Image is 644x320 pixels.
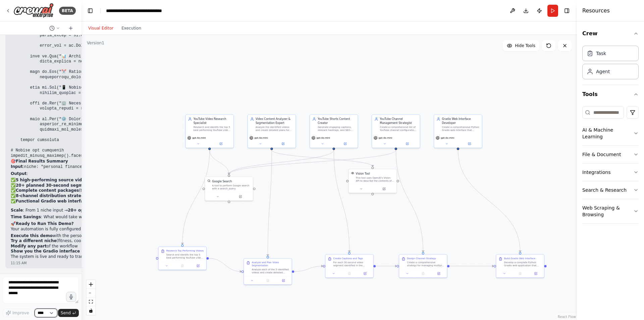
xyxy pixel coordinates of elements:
div: YouTube Shorts Content Creator [318,117,355,125]
img: Logo [13,3,54,18]
p: Your automation is fully configured and ready. Would you like me to: [11,227,235,232]
button: Open in side panel [529,271,543,276]
span: Hide Tools [515,43,535,48]
strong: Final Results Summary [16,159,68,164]
button: Start a new chat [65,24,76,32]
div: Gradio Web Interface DeveloperCreate a comprehensive Python Gradio web interface that allows user... [434,115,482,148]
button: Search & Research [582,181,639,199]
button: Hide right sidebar [562,6,572,15]
button: Execution [117,24,145,32]
div: Research and identify the top 5 best performing YouTube videos in the {niche} that are at least 3... [194,126,231,132]
button: zoom out [87,289,95,298]
img: VisionTool [351,172,354,175]
a: React Flow attribution [558,315,576,319]
li: ✅ for managing everything [11,199,235,204]
button: Crew [582,24,639,43]
span: gpt-4o-mini [379,136,392,139]
div: Gradio Web Interface Developer [442,117,480,125]
h2: 🎯 [11,159,235,164]
strong: Functional Gradio web interface [16,199,89,203]
strong: Output [11,171,26,176]
nav: breadcrumb [106,7,181,14]
div: React Flow controls [87,280,95,315]
button: File & Document [582,146,639,163]
li: of the workflow [11,244,235,249]
div: Analyze the identified videos and create detailed plans for segmenting each 3+ minute video into ... [256,126,293,132]
g: Edge from 8b2a7bd3-23d3-4d81-8ad3-98bbbf137217 to cb126492-bdfc-4cf0-8615-c0f8eb402ecc [208,150,231,175]
div: Video Content Analyzer & Segmentation ExpertAnalyze the identified videos and create detailed pla... [248,115,296,148]
div: YouTube Channel Management Strategist [380,117,417,125]
g: Edge from 2b61117f-7d84-4cc4-8b86-83819160e898 to cb126492-bdfc-4cf0-8615-c0f8eb402ecc [227,150,336,175]
div: Analyze and Plan Video Segmentation [252,261,289,267]
div: Google Search [212,179,232,183]
div: Research Top Performing VideosSearch and identify the top 5 best performing YouTube videos in the... [158,246,207,270]
button: Open in side panel [277,278,290,283]
strong: 5 high-performing source videos [16,178,90,182]
button: Open in side panel [192,264,205,268]
button: Open in side panel [459,141,480,146]
div: Create a comprehensive strategy for managing multiple YouTube channels for the {niche} automation... [407,261,444,267]
g: Edge from 9493638a-dbb5-45c0-a6a1-43ea93b1f0cb to dae1353d-d51f-467f-a5b9-3983858c4a07 [456,150,522,252]
button: Open in side panel [334,141,356,146]
div: Design Channel StrategyCreate a comprehensive strategy for managing multiple YouTube channels for... [399,254,447,278]
strong: Input [11,164,23,169]
div: YouTube Video Research SpecialistResearch and identify the top 5 best performing YouTube videos i... [185,115,234,148]
g: Edge from bcbe6b55-448b-495c-af75-96d6f33e03c3 to 4bb994c6-de6a-4e63-a205-98df50de5c4d [376,264,397,268]
div: This tool uses OpenAI's Vision API to describe the contents of an image. [356,176,394,183]
div: 11:15 AM [11,261,235,266]
span: gpt-4o-mini [254,136,268,139]
strong: 8-channel distribution strategy [16,193,87,198]
button: fit view [87,298,95,306]
p: : [11,171,235,177]
div: Build Gradio Web InterfaceDevelop a complete Python Gradio web application that provides an intui... [496,254,544,278]
div: YouTube Channel Management StrategistCreate a comprehensive list of YouTube channel configuration... [372,115,420,148]
div: BETA [59,7,76,15]
div: VisionToolVision ToolThis tool uses OpenAI's Vision API to describe the contents of an image. [348,169,397,193]
div: Create a comprehensive list of YouTube channel configurations and develop a strategic upload sche... [380,126,417,132]
li: ✅ with upload scheduling [11,193,235,199]
div: Vision Tool [356,172,370,176]
div: YouTube Shorts Content CreatorGenerate engaging captions, relevant hashtags, and SEO-optimized ti... [310,115,358,148]
button: No output available [341,271,358,276]
li: ✅ (titles, captions, hashtags) for each [11,188,235,193]
g: Edge from 68284934-67cf-4e12-bb62-c9991a80ad17 to 7c4aa7df-ceab-4273-b85d-ac42dbbd9ce0 [209,256,241,273]
li: in detail [11,249,235,254]
button: AI & Machine Learning [582,121,639,145]
div: For each 30-second video segment identified in the segmentation plan, create engaging titles, com... [333,261,371,267]
div: SerplyWebSearchToolGoogle SearchA tool to perform Google search with a search_query. [205,177,253,201]
button: No output available [260,278,276,283]
div: Design Channel Strategy [407,257,436,260]
strong: Scale [11,208,23,213]
strong: Ready to Run This Demo? [16,221,74,226]
h4: Resources [582,7,610,15]
g: Edge from d6f6b5cd-af5d-4cee-95f0-67ff5013f293 to 7c4aa7df-ceab-4273-b85d-ac42dbbd9ce0 [266,150,274,256]
button: Visual Editor [84,24,117,32]
div: Task [596,50,606,57]
strong: 20+ optimized YouTube Shorts [68,208,137,213]
button: Improve [3,309,32,317]
p: The system is live and ready to transform any niche into a YouTube Shorts empire! 🎬✨ [11,254,235,260]
button: Web Scraping & Browsing [582,199,639,223]
strong: Execute this demo [11,233,53,238]
div: Create Captions and Tags [333,257,363,260]
strong: Complete content packages [16,188,79,193]
g: Edge from 67f51129-aae8-4e2e-95b7-f797cfc48ccb to 4bb994c6-de6a-4e63-a205-98df50de5c4d [394,150,425,252]
button: Open in side panel [272,141,294,146]
h2: 🚀 [11,221,235,227]
button: Open in side panel [432,271,445,276]
g: Edge from 8b2a7bd3-23d3-4d81-8ad3-98bbbf137217 to 68284934-67cf-4e12-bb62-c9991a80ad17 [180,150,212,244]
button: Switch to previous chat [47,24,63,32]
div: Generate engaging captions, relevant hashtags, and SEO-optimized titles for each 30-second YouTub... [318,126,355,132]
g: Edge from 2b61117f-7d84-4cc4-8b86-83819160e898 to bcbe6b55-448b-495c-af75-96d6f33e03c3 [332,150,351,252]
div: Agent [596,68,610,75]
button: Hide Tools [503,40,539,51]
div: YouTube Video Research Specialist [194,117,231,125]
div: Video Content Analyzer & Segmentation Expert [256,117,293,125]
button: Open in side panel [210,141,232,146]
button: Open in side panel [373,186,395,191]
div: A tool to perform Google search with a search_query. [212,184,251,190]
button: Integrations [582,164,639,181]
li: ✅ with precise timestamps [11,183,235,188]
div: Tools [582,104,639,229]
button: Hide left sidebar [86,6,95,15]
